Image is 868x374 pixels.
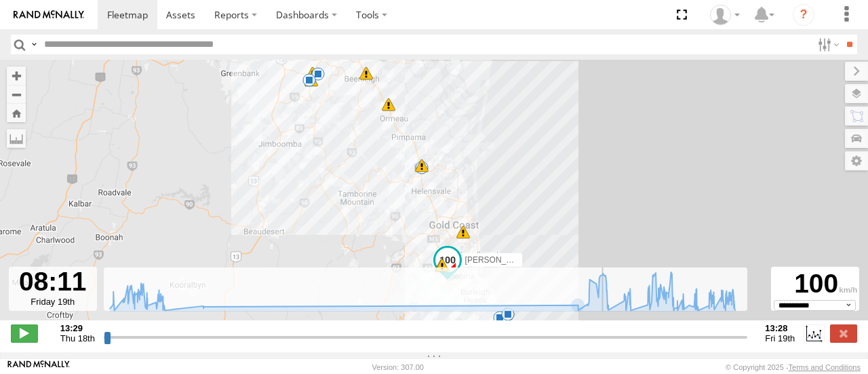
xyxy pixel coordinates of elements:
a: Terms and Conditions [789,363,861,371]
strong: 13:28 [765,323,795,333]
label: Play/Stop [11,324,38,342]
span: Thu 18th Sep 2025 [60,333,95,343]
div: 100 [773,269,857,300]
div: Marco DiBenedetto [705,5,745,25]
button: Zoom in [7,67,26,85]
label: Close [830,324,857,342]
span: Fri 19th Sep 2025 [765,333,795,343]
div: 11 [415,161,429,174]
img: rand-logo.svg [14,10,84,20]
strong: 13:29 [60,323,95,333]
button: Zoom Home [7,104,26,122]
div: © Copyright 2025 - [726,363,861,371]
label: Measure [7,129,26,148]
a: Visit our Website [7,360,70,374]
i: ? [793,4,814,26]
div: 13 [415,159,429,172]
label: Search Query [28,35,39,54]
label: Map Settings [845,151,868,170]
span: [PERSON_NAME] - 842JY2 [465,255,567,265]
button: Zoom out [7,85,26,104]
label: Search Filter Options [812,35,842,54]
div: Version: 307.00 [372,363,424,371]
